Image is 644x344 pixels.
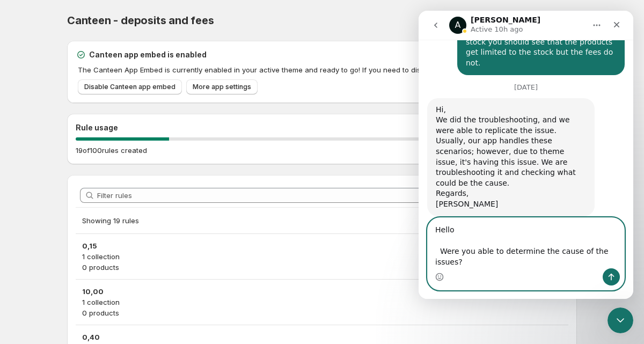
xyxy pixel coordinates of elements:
[82,286,562,297] h3: 10,00
[82,297,562,308] p: 1 collection
[186,79,258,94] a: More app settings
[82,240,562,251] h3: 0,15
[82,216,139,225] span: Showing 19 rules
[82,262,562,273] p: 0 products
[608,308,633,333] iframe: Intercom live chat
[419,11,633,299] iframe: Intercom live chat
[84,83,175,91] span: Disable Canteen app embed
[78,64,568,75] p: The Canteen App Embed is currently enabled in your active theme and ready to go! If you need to d...
[82,308,562,318] p: 0 products
[76,122,568,133] h2: Rule usage
[89,49,207,60] h2: Canteen app embed is enabled
[193,83,251,91] span: More app settings
[82,251,562,262] p: 1 collection
[97,188,564,203] input: Filter rules
[78,79,182,94] a: Disable Canteen app embed
[82,332,562,342] h3: 0,40
[76,145,147,156] p: 19 of 100 rules created
[67,14,214,27] span: Canteen - deposits and fees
